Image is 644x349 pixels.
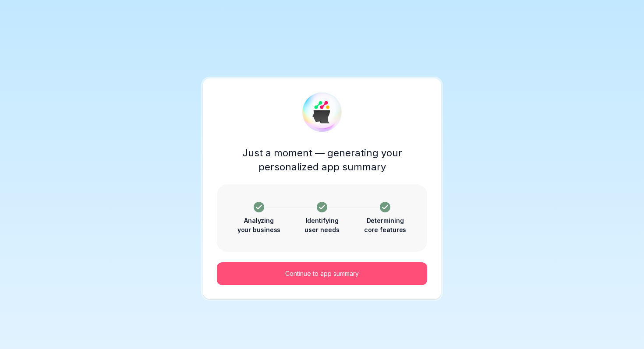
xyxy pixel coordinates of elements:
p: Determining core features [363,216,407,234]
p: Identifying user needs [300,216,344,234]
p: Just a moment — generating your personalized app summary [217,146,427,174]
p: Continue to app summary [285,269,359,278]
button: Continue to app summary [217,262,427,285]
p: Analyzing your business [237,216,281,234]
img: EasyMate Avatar [302,92,342,132]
